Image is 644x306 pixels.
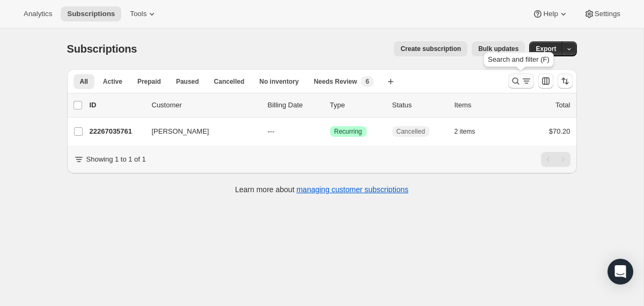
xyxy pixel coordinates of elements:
[214,77,245,86] span: Cancelled
[67,10,115,18] span: Subscriptions
[543,10,558,18] span: Help
[536,45,556,53] span: Export
[455,127,475,136] span: 2 items
[455,100,508,111] div: Items
[61,6,121,21] button: Subscriptions
[538,74,553,89] button: Customize table column order and visibility
[397,127,425,136] span: Cancelled
[558,74,573,89] button: Sort the results
[608,259,633,285] div: Open Intercom Messenger
[508,74,534,89] button: Search and filter results
[296,185,408,194] a: managing customer subscriptions
[400,45,461,53] span: Create subscription
[130,10,147,18] span: Tools
[529,41,562,56] button: Export
[90,100,143,111] p: ID
[17,6,58,21] button: Analytics
[176,77,199,86] span: Paused
[67,43,137,55] span: Subscriptions
[137,77,161,86] span: Prepaid
[152,100,259,111] p: Customer
[478,45,518,53] span: Bulk updates
[235,184,408,195] p: Learn more about
[392,100,446,111] p: Status
[268,127,275,135] span: ---
[382,74,399,89] button: Create new view
[577,6,627,21] button: Settings
[103,77,122,86] span: Active
[365,77,369,86] span: 6
[86,154,146,165] p: Showing 1 to 1 of 1
[80,77,88,86] span: All
[90,126,143,137] p: 22267035761
[455,124,487,139] button: 2 items
[24,10,52,18] span: Analytics
[145,123,253,140] button: [PERSON_NAME]
[268,100,321,111] p: Billing Date
[90,100,570,111] div: IDCustomerBilling DateTypeStatusItemsTotal
[334,127,362,136] span: Recurring
[394,41,467,56] button: Create subscription
[123,6,164,21] button: Tools
[152,126,209,137] span: [PERSON_NAME]
[595,10,620,18] span: Settings
[259,77,298,86] span: No inventory
[330,100,384,111] div: Type
[90,124,570,139] div: 22267035761[PERSON_NAME]---SuccessRecurringCancelled2 items$70.20
[549,127,570,135] span: $70.20
[526,6,575,21] button: Help
[555,100,570,111] p: Total
[541,152,570,167] nav: Pagination
[314,77,357,86] span: Needs Review
[472,41,525,56] button: Bulk updates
